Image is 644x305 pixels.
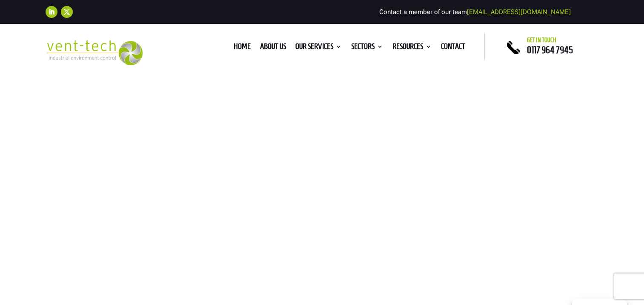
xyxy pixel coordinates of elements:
[234,43,251,53] a: Home
[61,6,73,18] a: Follow on X
[441,43,465,53] a: Contact
[351,43,383,53] a: Sectors
[46,6,57,18] a: Follow on LinkedIn
[46,40,143,65] img: 2023-09-27T08_35_16.549ZVENT-TECH---Clear-background
[379,8,571,16] span: Contact a member of our team
[527,45,573,55] a: 0117 964 7945
[527,37,556,43] span: Get in touch
[295,43,342,53] a: Our Services
[260,43,286,53] a: About us
[392,43,432,53] a: Resources
[467,8,571,16] a: [EMAIL_ADDRESS][DOMAIN_NAME]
